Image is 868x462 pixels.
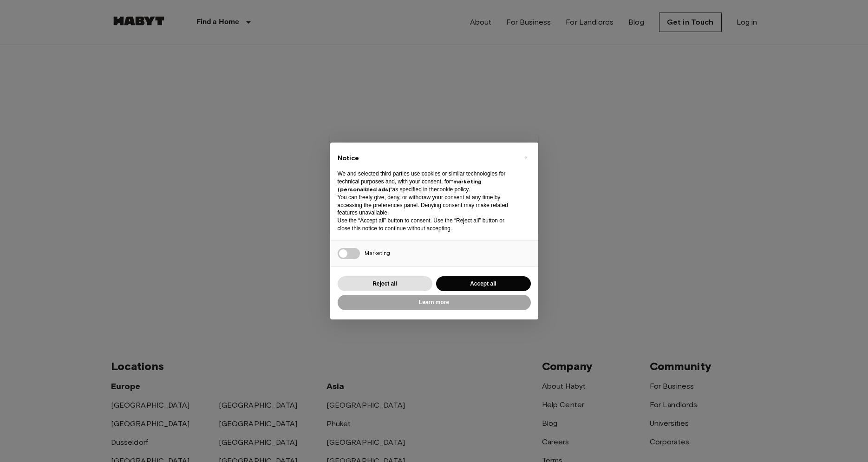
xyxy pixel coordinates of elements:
button: Close this notice [519,150,534,165]
p: Use the “Accept all” button to consent. Use the “Reject all” button or close this notice to conti... [338,217,516,233]
p: We and selected third parties use cookies or similar technologies for technical purposes and, wit... [338,170,516,193]
button: Reject all [338,276,432,292]
h2: Notice [338,154,516,163]
p: You can freely give, deny, or withdraw your consent at any time by accessing the preferences pane... [338,194,516,217]
strong: “marketing (personalized ads)” [338,178,482,193]
span: Marketing [365,249,390,256]
button: Learn more [338,295,531,310]
span: × [524,152,528,163]
a: cookie policy [437,186,469,193]
button: Accept all [436,276,531,292]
